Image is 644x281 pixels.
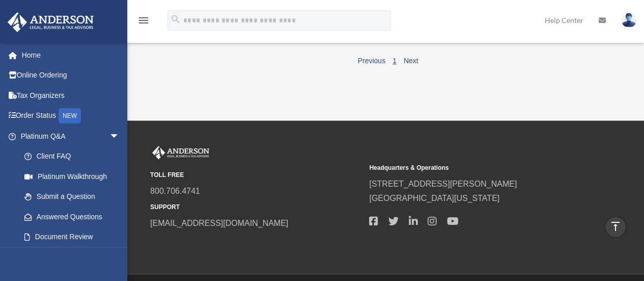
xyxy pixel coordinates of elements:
div: NEW [59,108,81,123]
a: Next [404,57,418,65]
img: User Pic [621,13,636,28]
a: Online Ordering [7,65,135,86]
a: vertical_align_top [605,216,626,238]
img: Anderson Advisors Platinum Portal [150,146,211,159]
a: Client FAQ [14,146,130,167]
small: Headquarters & Operations [369,163,581,173]
small: SUPPORT [150,202,362,213]
a: Home [7,45,135,65]
a: 800.706.4741 [150,187,200,195]
a: Order StatusNEW [7,106,135,126]
a: menu [137,18,150,27]
small: TOLL FREE [150,170,362,181]
a: Platinum Walkthrough [14,166,130,187]
a: Submit a Question [14,187,130,207]
i: search [170,14,181,25]
a: 1 [393,57,397,65]
i: vertical_align_top [609,220,622,233]
span: arrow_drop_down [109,126,130,147]
a: Platinum Q&Aarrow_drop_down [7,126,130,146]
img: Anderson Advisors Platinum Portal [5,12,97,32]
a: Answered Questions [14,207,125,227]
a: Previous [357,57,385,65]
a: [GEOGRAPHIC_DATA][US_STATE] [369,194,499,202]
a: Document Review [14,227,130,247]
a: [STREET_ADDRESS][PERSON_NAME] [369,180,517,188]
a: Tax Organizers [7,85,135,106]
i: menu [137,14,150,27]
a: [EMAIL_ADDRESS][DOMAIN_NAME] [150,219,288,227]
